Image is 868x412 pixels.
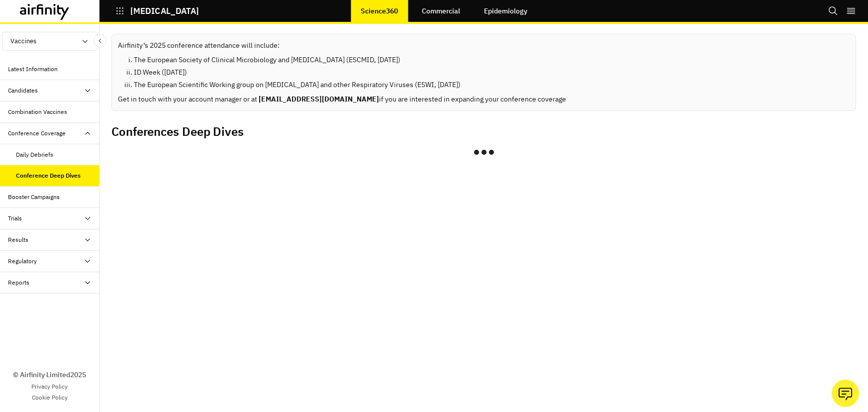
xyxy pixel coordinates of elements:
[13,370,86,380] p: © Airfinity Limited 2025
[8,278,29,287] div: Reports
[134,55,850,65] li: The European Society of Clinical Microbiology and [MEDICAL_DATA] (ESCMID, [DATE])
[8,235,28,244] div: Results
[8,129,66,138] div: Conference Coverage
[16,171,81,180] div: Conference Deep Dives
[8,193,60,202] div: Booster Campaigns
[130,6,199,15] p: [MEDICAL_DATA]
[8,107,67,116] div: Combination Vaccines
[111,34,856,111] div: Airfinity’s 2025 conference attendance will include:
[32,393,68,402] a: Cookie Policy
[16,150,53,159] div: Daily Debriefs
[8,214,22,223] div: Trials
[2,32,97,51] button: Vaccines
[118,94,850,104] p: Get in touch with your account manager or at if you are interested in expanding your conference c...
[134,80,850,90] li: The European Scientific Working group on [MEDICAL_DATA] and other Respiratory Viruses (ESWI, [DATE])
[31,382,68,391] a: Privacy Policy
[259,95,379,103] b: [EMAIL_ADDRESS][DOMAIN_NAME]
[8,86,38,95] div: Candidates
[832,380,859,407] button: Ask our analysts
[134,67,850,78] li: ​ID Week ([DATE])
[8,257,37,266] div: Regulatory
[361,7,398,15] p: Science360
[115,2,199,19] button: [MEDICAL_DATA]
[111,124,244,139] h2: Conferences Deep Dives
[94,34,106,47] button: Close Sidebar
[828,2,838,19] button: Search
[8,65,58,74] div: Latest Information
